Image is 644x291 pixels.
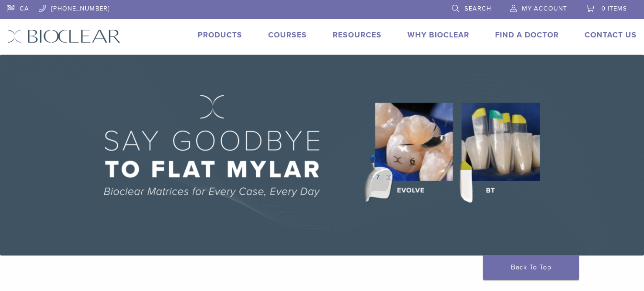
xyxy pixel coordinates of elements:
img: Bioclear [7,29,121,43]
a: Why Bioclear [407,30,469,40]
a: Find A Doctor [495,30,559,40]
span: My Account [522,5,567,12]
span: 0 items [601,5,627,12]
span: Search [464,5,491,12]
a: Products [198,30,242,40]
a: Contact Us [585,30,637,40]
a: Resources [333,30,382,40]
a: Courses [268,30,307,40]
a: Back To Top [483,255,579,280]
